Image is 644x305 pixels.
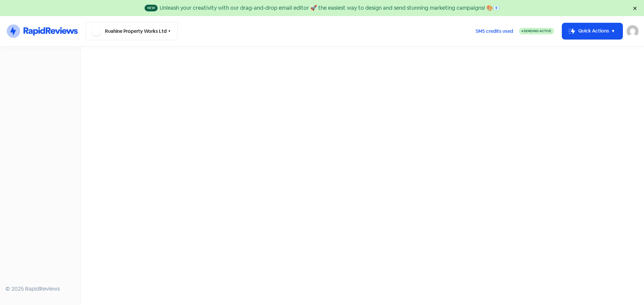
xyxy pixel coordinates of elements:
[160,4,500,12] div: Unleash your creativity with our drag-and-drop email editor 🚀 the easiest way to design and send ...
[86,22,178,40] button: Ruahine Property Works Ltd
[476,28,513,35] span: SMS credits used
[524,29,551,33] span: Sending Active
[627,25,639,37] img: User
[470,27,519,34] a: SMS credits used
[519,27,554,35] a: Sending Active
[145,5,158,11] span: New
[562,23,623,39] button: Quick Actions
[5,285,75,293] div: © 2025 RapidReviews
